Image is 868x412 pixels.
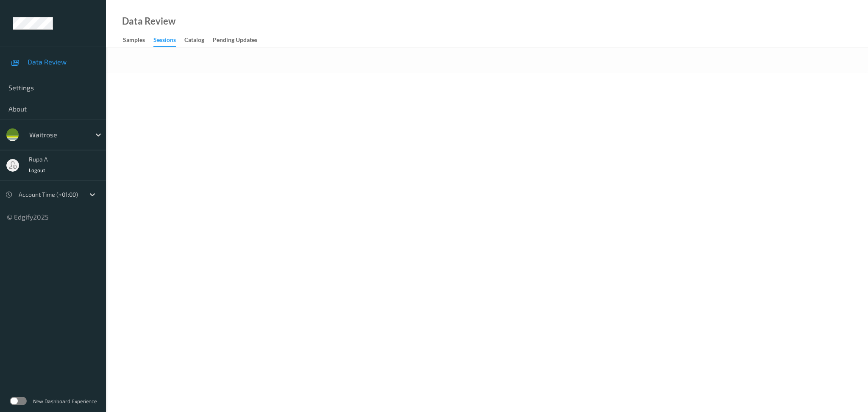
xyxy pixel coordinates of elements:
a: Samples [123,34,153,46]
div: Pending Updates [213,36,257,46]
a: Pending Updates [213,34,266,46]
div: Sessions [153,36,176,47]
div: Samples [123,36,145,46]
a: Catalog [184,34,213,46]
div: Data Review [122,17,175,25]
div: Catalog [184,36,204,46]
a: Sessions [153,34,184,47]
